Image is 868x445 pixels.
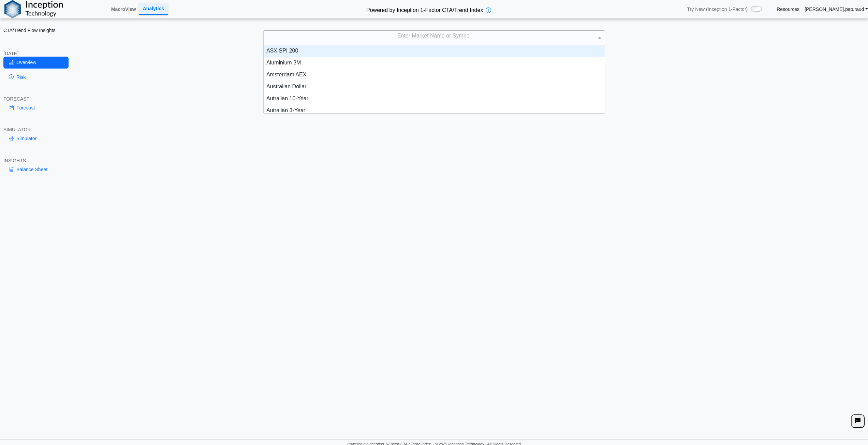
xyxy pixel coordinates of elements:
div: grid [264,45,605,113]
a: Simulator [3,133,69,144]
a: [PERSON_NAME].paturaud [805,6,868,12]
a: Forecast [3,102,69,114]
a: Balance Sheet [3,164,69,175]
div: Amsterdam AEX [264,69,605,81]
div: FORECAST [3,96,69,102]
a: Overview [3,57,69,68]
h2: Powered by Inception 1-Factor CTA/Trend Index [364,4,486,14]
a: MacroView [108,3,139,15]
div: SIMULATOR [3,127,69,133]
div: ASX SPI 200 [264,45,605,57]
div: [DATE] [3,50,69,57]
div: Enter Market Name or Symbol [264,31,605,45]
span: Try New (Inception 1-Factor) [687,6,748,12]
h2: CTA/Trend Flow Insights [3,27,69,33]
div: Autralian 10-Year [264,93,605,105]
div: INSIGHTS [3,158,69,164]
a: Risk [3,71,69,83]
a: Resources [777,6,799,12]
div: Aluminium 3M [264,57,605,69]
h5: Positioning data updated at previous day close; Price and Flow estimates updated intraday (15-min... [77,64,864,69]
div: Autralian 3-Year [264,105,605,117]
a: Analytics [139,3,168,15]
div: Australian Dollar [264,81,605,93]
h3: Please Select an Asset to Start [75,91,866,98]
